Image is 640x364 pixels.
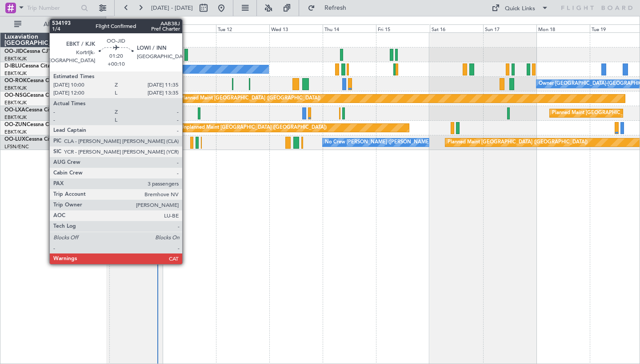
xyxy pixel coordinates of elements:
div: Planned Maint [GEOGRAPHIC_DATA] ([GEOGRAPHIC_DATA]) [448,136,588,149]
div: Mon 18 [536,24,590,32]
a: EBKT/KJK [4,55,27,62]
a: EBKT/KJK [4,70,27,77]
span: Refresh [317,5,354,11]
input: Trip Number [27,1,78,15]
span: OO-ROK [4,78,27,83]
div: Wed 13 [269,24,323,32]
a: OO-JIDCessna CJ1 525 [4,49,62,54]
span: OO-ZUN [4,122,27,127]
div: Quick Links [505,4,535,13]
div: [DATE] [108,18,123,25]
div: Thu 14 [323,24,376,32]
span: [DATE] - [DATE] [151,4,193,12]
div: Planned Maint [GEOGRAPHIC_DATA] ([GEOGRAPHIC_DATA]) [180,92,320,105]
a: OO-LXACessna Citation CJ4 [4,107,75,113]
div: Fri 15 [376,24,429,32]
div: Mon 11 [163,24,216,32]
a: D-IBLUCessna Citation M2 [4,63,70,69]
span: OO-NSG [4,93,27,98]
a: EBKT/KJK [4,129,27,135]
a: EBKT/KJK [4,114,27,121]
a: EBKT/KJK [4,99,27,106]
button: Quick Links [487,1,553,15]
span: OO-JID [4,49,23,54]
a: EBKT/KJK [4,85,27,91]
a: LFSN/ENC [4,143,29,150]
div: Sun 10 [109,24,163,32]
button: All Aircraft [10,17,96,32]
div: No Crew [PERSON_NAME] ([PERSON_NAME]) [325,136,432,149]
span: All Aircraft [23,21,94,28]
a: OO-LUXCessna Citation CJ4 [4,137,75,142]
div: Sat 16 [430,24,483,32]
button: Refresh [304,1,357,15]
a: OO-NSGCessna Citation CJ4 [4,93,76,98]
span: OO-LUX [4,137,25,142]
a: OO-ROKCessna Citation CJ4 [4,78,76,83]
a: OO-ZUNCessna Citation CJ4 [4,122,76,127]
span: OO-LXA [4,107,25,113]
div: Tue 12 [216,24,269,32]
div: Unplanned Maint [GEOGRAPHIC_DATA] ([GEOGRAPHIC_DATA]) [180,121,327,135]
div: Sun 17 [483,24,536,32]
span: D-IBLU [4,63,22,69]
